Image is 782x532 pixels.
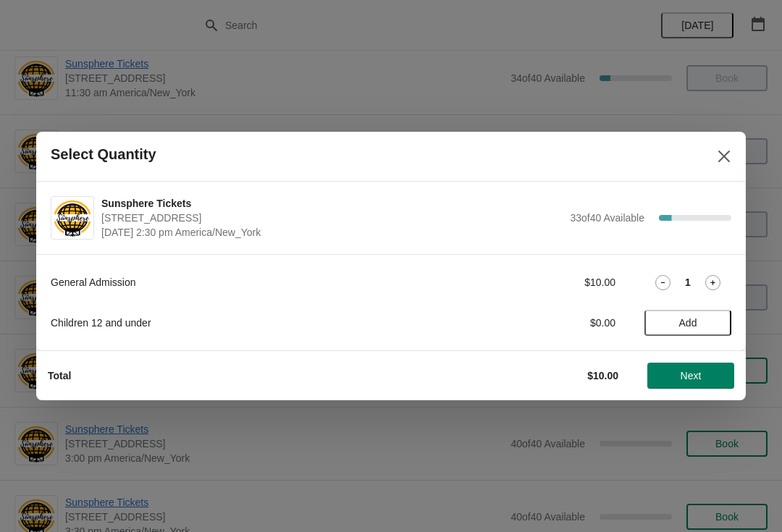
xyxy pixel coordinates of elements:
[482,316,615,330] div: $0.00
[647,363,734,389] button: Next
[101,211,563,225] span: [STREET_ADDRESS]
[51,146,156,163] h2: Select Quantity
[644,310,731,336] button: Add
[51,275,453,290] div: General Admission
[48,370,71,381] strong: Total
[101,225,563,240] span: [DATE] 2:30 pm America/New_York
[51,316,453,330] div: Children 12 and under
[482,275,615,290] div: $10.00
[685,275,691,290] strong: 1
[587,370,618,381] strong: $10.00
[101,196,563,211] span: Sunsphere Tickets
[679,317,697,329] span: Add
[711,143,737,169] button: Close
[681,370,702,381] span: Next
[570,212,644,224] span: 33 of 40 Available
[51,198,93,238] img: Sunsphere Tickets | 810 Clinch Avenue, Knoxville, TN, USA | August 11 | 2:30 pm America/New_York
